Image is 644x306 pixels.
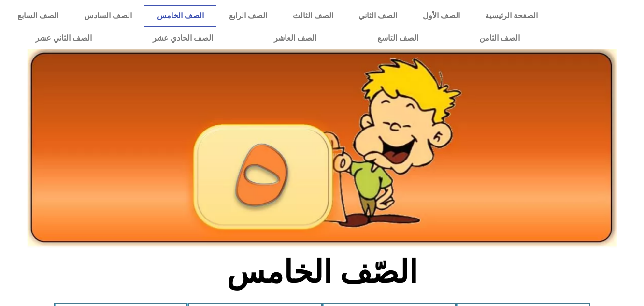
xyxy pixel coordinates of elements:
a: الصف السابع [5,5,71,27]
a: الصف الخامس [144,5,216,27]
a: الصف الثاني [346,5,410,27]
a: الصف الحادي عشر [122,27,243,49]
a: الصف الأول [410,5,472,27]
a: الصفحة الرئيسية [472,5,550,27]
a: الصف الرابع [216,5,280,27]
a: الصف السادس [71,5,144,27]
a: الصف التاسع [347,27,449,49]
a: الصف العاشر [243,27,347,49]
a: الصف الثامن [449,27,550,49]
h2: الصّف الخامس [162,253,482,291]
a: الصف الثاني عشر [5,27,122,49]
a: الصف الثالث [280,5,346,27]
